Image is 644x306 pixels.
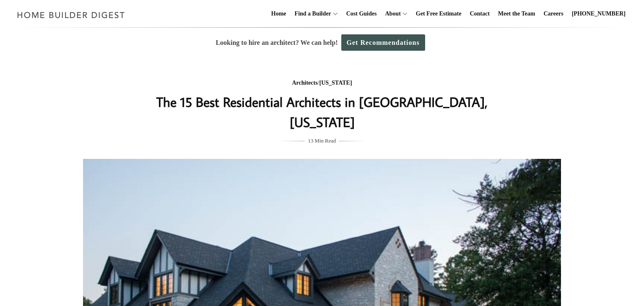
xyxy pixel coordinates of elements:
[13,7,129,23] img: Home Builder Digest
[382,0,400,27] a: About
[319,80,352,86] a: [US_STATE]
[343,0,380,27] a: Cost Guides
[155,78,489,88] div: /
[540,0,567,27] a: Careers
[291,0,331,27] a: Find a Builder
[413,0,465,27] a: Get Free Estimate
[341,34,425,51] a: Get Recommendations
[308,136,336,145] span: 13 Min Read
[569,0,629,27] a: [PHONE_NUMBER]
[495,0,539,27] a: Meet the Team
[155,92,489,132] h1: The 15 Best Residential Architects in [GEOGRAPHIC_DATA], [US_STATE]
[292,80,317,86] a: Architects
[466,0,493,27] a: Contact
[268,0,290,27] a: Home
